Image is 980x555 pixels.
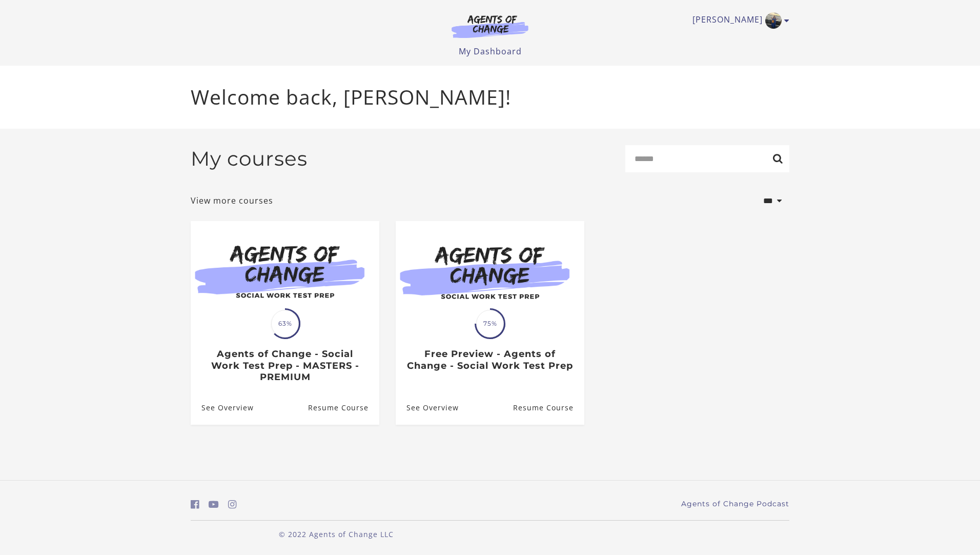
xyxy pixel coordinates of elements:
[228,497,237,512] a: https://www.instagram.com/agentsofchangeprep/ (Open in a new window)
[228,500,237,509] i: https://www.instagram.com/agentsofchangeprep/ (Open in a new window)
[201,348,368,383] h3: Agents of Change - Social Work Test Prep - MASTERS - PREMIUM
[406,348,573,371] h3: Free Preview - Agents of Change - Social Work Test Prep
[692,12,784,29] a: Toggle menu
[209,497,219,512] a: https://www.youtube.com/c/AgentsofChangeTestPrepbyMeaganMitchell (Open in a new window)
[191,497,199,512] a: https://www.facebook.com/groups/aswbtestprep (Open in a new window)
[209,500,219,509] i: https://www.youtube.com/c/AgentsofChangeTestPrepbyMeaganMitchell (Open in a new window)
[459,46,522,57] a: My Dashboard
[191,391,254,424] a: Agents of Change - Social Work Test Prep - MASTERS - PREMIUM: See Overview
[191,82,789,112] p: Welcome back, [PERSON_NAME]!
[681,499,789,509] a: Agents of Change Podcast
[308,391,379,424] a: Agents of Change - Social Work Test Prep - MASTERS - PREMIUM: Resume Course
[191,500,199,509] i: https://www.facebook.com/groups/aswbtestprep (Open in a new window)
[191,529,482,540] p: © 2022 Agents of Change LLC
[441,14,539,38] img: Agents of Change Logo
[191,194,273,207] a: View more courses
[271,310,299,338] span: 63%
[513,391,584,424] a: Free Preview - Agents of Change - Social Work Test Prep: Resume Course
[396,391,459,424] a: Free Preview - Agents of Change - Social Work Test Prep: See Overview
[476,310,504,338] span: 75%
[191,147,308,171] h2: My courses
